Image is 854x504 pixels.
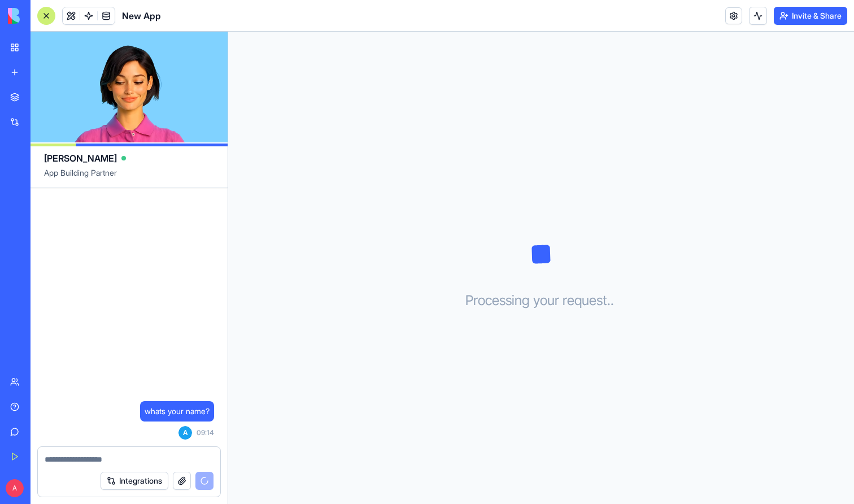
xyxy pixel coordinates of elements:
[465,292,617,310] h3: Processing your request
[607,292,611,310] span: .
[6,479,24,497] span: A
[197,428,214,437] span: 09:14
[101,472,168,490] button: Integrations
[122,9,161,23] span: New App
[178,426,192,440] span: A
[774,7,847,25] button: Invite & Share
[145,406,210,417] span: whats your name?
[611,292,614,310] span: .
[8,8,78,24] img: logo
[44,167,214,188] span: App Building Partner
[44,151,117,165] span: [PERSON_NAME]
